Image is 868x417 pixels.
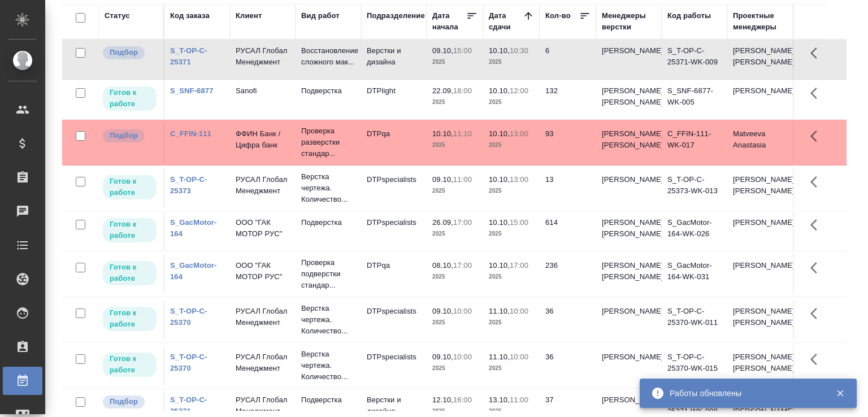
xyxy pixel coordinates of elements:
[361,40,427,79] td: Верстки и дизайна
[236,394,290,417] p: РУСАЛ Глобал Менеджмент
[110,353,150,376] p: Готов к работе
[170,129,211,138] a: C_FFIN-111
[602,45,656,57] p: [PERSON_NAME]
[432,129,453,138] p: 10.10,
[602,351,656,363] p: [PERSON_NAME]
[489,175,510,184] p: 10.10,
[662,211,727,251] td: S_GacMotor-164-WK-026
[804,123,831,150] button: Здесь прячутся важные кнопки
[733,10,787,33] div: Проектные менеджеры
[301,171,355,205] p: Верстка чертежа. Количество...
[804,346,831,373] button: Здесь прячутся важные кнопки
[602,128,656,151] p: [PERSON_NAME], [PERSON_NAME]
[301,10,340,21] div: Вид работ
[733,351,787,374] p: [PERSON_NAME], [PERSON_NAME]
[236,10,262,21] div: Клиент
[170,218,216,238] a: S_GacMotor-164
[432,271,478,283] p: 2025
[602,10,656,33] div: Менеджеры верстки
[662,254,727,294] td: S_GacMotor-164-WK-031
[170,261,216,281] a: S_GacMotor-164
[453,86,472,95] p: 18:00
[662,80,727,119] td: S_SNF-6877-WK-005
[510,129,528,138] p: 13:00
[510,86,528,95] p: 12:00
[540,80,596,119] td: 132
[110,262,150,284] p: Готов к работе
[489,46,510,55] p: 10.10,
[432,97,478,108] p: 2025
[432,261,453,270] p: 08.10,
[662,300,727,340] td: S_T-OP-C-25370-WK-011
[510,307,528,315] p: 10:00
[105,10,130,21] div: Статус
[361,80,427,119] td: DTPlight
[102,260,158,286] div: Исполнитель может приступить к работе
[804,40,831,67] button: Здесь прячутся важные кнопки
[432,396,453,404] p: 12.10,
[804,168,831,196] button: Здесь прячутся важные кнопки
[432,218,453,227] p: 26.09,
[489,363,534,374] p: 2025
[301,394,355,406] p: Подверстка
[662,40,727,79] td: S_T-OP-C-25371-WK-009
[361,123,427,162] td: DTPqa
[489,218,510,227] p: 10.10,
[110,47,138,58] p: Подбор
[453,218,472,227] p: 17:00
[110,396,138,407] p: Подбор
[236,217,290,240] p: ООО "ГАК МОТОР РУС"
[432,307,453,315] p: 09.10,
[301,217,355,228] p: Подверстка
[453,46,472,55] p: 15:00
[110,307,150,330] p: Готов к работе
[432,317,478,328] p: 2025
[662,123,727,162] td: C_FFIN-111-WK-017
[102,217,158,244] div: Исполнитель может приступить к работе
[540,168,596,208] td: 13
[828,388,852,398] button: Закрыть
[489,185,534,197] p: 2025
[540,254,596,294] td: 236
[361,254,427,294] td: DTPqa
[432,175,453,184] p: 09.10,
[670,388,819,399] div: Работы обновлены
[602,174,656,185] p: [PERSON_NAME]
[432,86,453,95] p: 22.09,
[361,346,427,385] td: DTPspecialists
[110,219,150,241] p: Готов к работе
[489,228,534,240] p: 2025
[602,260,656,283] p: [PERSON_NAME], [PERSON_NAME]
[602,217,656,240] p: [PERSON_NAME], [PERSON_NAME]
[453,129,472,138] p: 11:10
[733,45,787,68] p: [PERSON_NAME], [PERSON_NAME]
[170,10,210,21] div: Код заказа
[804,80,831,107] button: Здесь прячутся важные кнопки
[667,10,711,21] div: Код работы
[301,303,355,337] p: Верстка чертежа. Количество...
[602,85,656,108] p: [PERSON_NAME], [PERSON_NAME]
[804,211,831,238] button: Здесь прячутся важные кнопки
[453,353,472,361] p: 10:00
[489,307,510,315] p: 11.10,
[602,306,656,317] p: [PERSON_NAME]
[489,57,534,68] p: 2025
[489,406,534,417] p: 2025
[102,351,158,378] div: Исполнитель может приступить к работе
[170,353,207,372] a: S_T-OP-C-25370
[602,394,656,406] p: [PERSON_NAME]
[236,174,290,197] p: РУСАЛ Глобал Менеджмент
[733,306,787,328] p: [PERSON_NAME], [PERSON_NAME]
[662,346,727,385] td: S_T-OP-C-25370-WK-015
[453,175,472,184] p: 11:00
[170,396,207,415] a: S_T-OP-C-25371
[510,46,528,55] p: 10:30
[727,254,793,294] td: [PERSON_NAME]
[432,46,453,55] p: 09.10,
[727,123,793,162] td: Matveeva Anastasia
[489,97,534,108] p: 2025
[110,176,150,198] p: Готов к работе
[540,123,596,162] td: 93
[453,261,472,270] p: 17:00
[727,211,793,251] td: [PERSON_NAME]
